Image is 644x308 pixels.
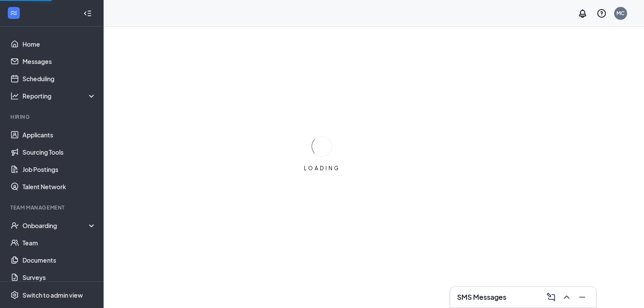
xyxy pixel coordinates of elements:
[9,9,18,17] svg: WorkstreamLogo
[22,161,96,178] a: Job Postings
[562,292,572,302] svg: ChevronUp
[22,143,96,161] a: Sourcing Tools
[560,290,574,304] button: ChevronUp
[457,292,506,302] h3: SMS Messages
[22,178,96,195] a: Talent Network
[22,53,96,70] a: Messages
[22,35,96,53] a: Home
[22,92,97,100] div: Reporting
[597,8,607,19] svg: QuestionInfo
[22,234,96,251] a: Team
[10,204,95,211] div: Team Management
[22,291,83,299] div: Switch to admin view
[83,9,92,18] svg: Collapse
[22,221,89,230] div: Onboarding
[10,221,19,230] svg: UserCheck
[10,291,19,299] svg: Settings
[10,92,19,100] svg: Analysis
[22,269,96,286] a: Surveys
[22,126,96,143] a: Applicants
[22,251,96,269] a: Documents
[22,70,96,87] a: Scheduling
[544,290,558,304] button: ComposeMessage
[578,8,588,19] svg: Notifications
[10,113,95,121] div: Hiring
[617,10,625,17] div: MC
[546,292,556,302] svg: ComposeMessage
[575,290,589,304] button: Minimize
[300,165,344,172] div: LOADING
[577,292,587,302] svg: Minimize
